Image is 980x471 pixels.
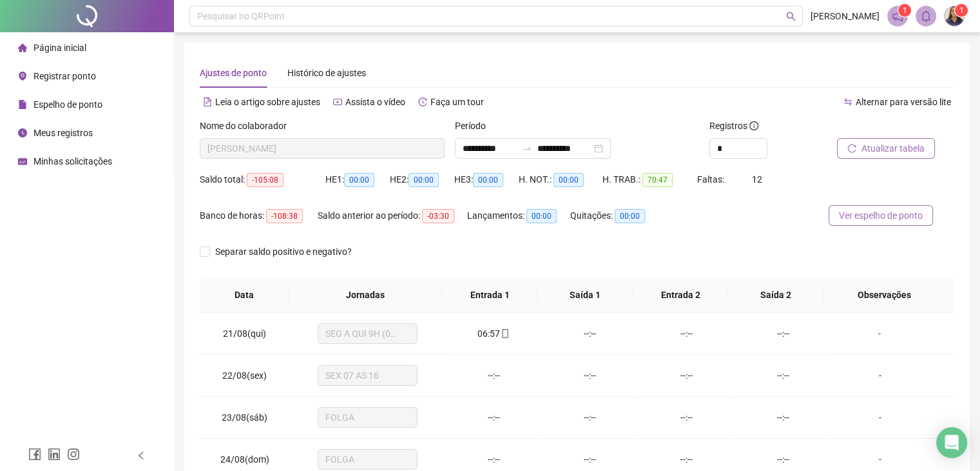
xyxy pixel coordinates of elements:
[390,172,454,187] div: HE 2:
[222,412,267,423] span: 23/08(sáb)
[752,174,762,185] span: 12
[203,97,212,106] span: file-text
[945,6,964,26] img: 78645
[220,454,269,465] span: 24/08(dom)
[537,277,633,313] th: Saída 1
[422,209,454,223] span: -03:30
[333,97,342,106] span: youtube
[325,324,410,343] span: SEG A QUI 9H (07:00 A 17:00)
[649,410,725,425] div: --:--
[325,366,410,385] span: SEX 07 AS 16
[456,452,532,466] div: --:--
[200,119,295,133] label: Nome do colaborador
[467,208,570,223] div: Lançamentos:
[519,172,602,187] div: H. NOT.:
[823,277,945,313] th: Observações
[552,452,628,466] div: --:--
[839,208,923,223] span: Ver espelho de ponto
[345,97,405,107] span: Assista o vídeo
[325,450,410,469] span: FOLGA
[847,144,856,153] span: reload
[418,97,427,106] span: history
[325,172,390,187] div: HE 1:
[856,97,951,107] span: Alternar para versão lite
[454,172,519,187] div: HE 3:
[215,97,320,107] span: Leia o artigo sobre ajustes
[137,451,146,460] span: left
[697,174,726,185] span: Faltas:
[67,448,80,461] span: instagram
[455,119,494,133] label: Período
[48,448,61,461] span: linkedin
[200,68,267,78] span: Ajustes de ponto
[615,209,645,223] span: 00:00
[841,326,918,341] div: -
[633,277,728,313] th: Entrada 2
[829,205,933,226] button: Ver espelho de ponto
[344,173,374,187] span: 00:00
[34,71,96,81] span: Registrar ponto
[745,452,821,466] div: --:--
[18,100,27,109] span: file
[289,277,442,313] th: Jornadas
[920,10,932,22] span: bell
[709,119,758,133] span: Registros
[841,368,918,383] div: -
[318,208,467,223] div: Saldo anterior ao período:
[834,288,934,302] span: Observações
[34,43,86,53] span: Página inicial
[18,43,27,52] span: home
[207,139,437,158] span: ALINE LAGE
[552,368,628,383] div: --:--
[34,156,112,166] span: Minhas solicitações
[34,128,93,138] span: Meus registros
[553,173,584,187] span: 00:00
[408,173,439,187] span: 00:00
[728,277,823,313] th: Saída 2
[456,326,532,341] div: 06:57
[34,99,102,110] span: Espelho de ponto
[430,97,484,107] span: Faça um tour
[18,157,27,166] span: schedule
[861,141,925,155] span: Atualizar tabela
[936,427,967,458] div: Open Intercom Messenger
[552,410,628,425] div: --:--
[526,209,557,223] span: 00:00
[522,143,532,154] span: to
[649,452,725,466] div: --:--
[18,128,27,137] span: clock-circle
[898,4,911,17] sup: 1
[210,245,357,259] span: Separar saldo positivo e negativo?
[959,6,964,15] span: 1
[247,173,283,187] span: -105:08
[841,410,918,425] div: -
[499,329,510,338] span: mobile
[18,72,27,81] span: environment
[200,277,289,313] th: Data
[223,328,266,339] span: 21/08(qui)
[266,209,303,223] span: -108:38
[200,172,325,187] div: Saldo total:
[456,410,532,425] div: --:--
[602,172,697,187] div: H. TRAB.:
[522,143,532,154] span: swap-right
[811,9,879,23] span: [PERSON_NAME]
[442,277,537,313] th: Entrada 1
[841,452,918,466] div: -
[570,208,664,223] div: Quitações:
[749,121,758,130] span: info-circle
[649,326,725,341] div: --:--
[843,97,852,106] span: swap
[903,6,907,15] span: 1
[745,326,821,341] div: --:--
[325,408,410,427] span: FOLGA
[837,138,935,159] button: Atualizar tabela
[649,368,725,383] div: --:--
[552,326,628,341] div: --:--
[473,173,503,187] span: 00:00
[786,12,796,21] span: search
[955,4,968,17] sup: Atualize o seu contato no menu Meus Dados
[200,208,318,223] div: Banco de horas:
[642,173,673,187] span: 70:47
[28,448,41,461] span: facebook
